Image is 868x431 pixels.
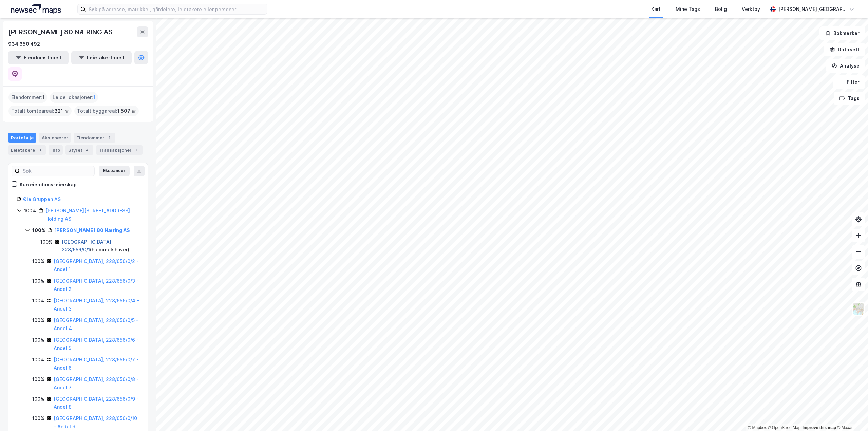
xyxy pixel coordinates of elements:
[8,92,47,103] div: Eiendommer :
[39,133,71,143] div: Aksjonærer
[32,375,44,383] div: 100%
[54,415,137,429] a: [GEOGRAPHIC_DATA], 228/656/0/10 - Andel 9
[24,207,36,215] div: 100%
[819,26,865,40] button: Bokmerker
[32,316,44,324] div: 100%
[86,4,267,14] input: Søk på adresse, matrikkel, gårdeiere, leietakere eller personer
[20,166,94,176] input: Søk
[826,59,865,73] button: Analyse
[803,425,836,430] a: Improve this map
[676,5,700,13] div: Mine Tags
[36,147,43,153] div: 3
[742,5,760,13] div: Verktøy
[32,226,45,235] div: 100%
[834,398,868,431] iframe: Chat Widget
[54,278,139,292] a: [GEOGRAPHIC_DATA], 228/656/0/3 - Andel 2
[54,227,130,233] a: [PERSON_NAME] 80 Næring AS
[8,133,36,143] div: Portefølje
[32,277,44,285] div: 100%
[32,356,44,364] div: 100%
[32,297,44,305] div: 100%
[49,145,63,155] div: Info
[833,75,865,89] button: Filter
[715,5,727,13] div: Bolig
[96,145,143,155] div: Transaksjoner
[93,93,95,101] span: 1
[71,51,132,64] button: Leietakertabell
[54,357,139,371] a: [GEOGRAPHIC_DATA], 228/656/0/7 - Andel 6
[62,239,113,253] a: [GEOGRAPHIC_DATA], 228/656/0/1
[23,196,61,202] a: Øie Gruppen AS
[74,106,139,116] div: Totalt byggareal :
[50,92,98,103] div: Leide lokasjoner :
[74,133,115,143] div: Eiendommer
[32,336,44,344] div: 100%
[133,147,140,153] div: 1
[42,93,44,101] span: 1
[32,257,44,265] div: 100%
[54,298,139,312] a: [GEOGRAPHIC_DATA], 228/656/0/4 - Andel 3
[54,376,139,390] a: [GEOGRAPHIC_DATA], 228/656/0/8 - Andel 7
[834,92,865,105] button: Tags
[117,107,136,115] span: 1 507 ㎡
[8,26,114,37] div: [PERSON_NAME] 80 NÆRING AS
[40,238,53,246] div: 100%
[852,302,865,315] img: Z
[824,43,865,56] button: Datasett
[8,51,69,64] button: Eiendomstabell
[54,258,139,272] a: [GEOGRAPHIC_DATA], 228/656/0/2 - Andel 1
[65,145,93,155] div: Styret
[778,5,846,13] div: [PERSON_NAME][GEOGRAPHIC_DATA]
[748,425,767,430] a: Mapbox
[54,337,139,351] a: [GEOGRAPHIC_DATA], 228/656/0/6 - Andel 5
[8,40,40,48] div: 934 650 492
[32,395,44,403] div: 100%
[768,425,801,430] a: OpenStreetMap
[84,147,91,153] div: 4
[8,145,46,155] div: Leietakere
[54,396,139,410] a: [GEOGRAPHIC_DATA], 228/656/0/9 - Andel 8
[54,317,138,331] a: [GEOGRAPHIC_DATA], 228/656/0/5 - Andel 4
[651,5,661,13] div: Kart
[54,107,69,115] span: 321 ㎡
[32,414,44,423] div: 100%
[11,4,61,14] img: logo.a4113a55bc3d86da70a041830d287a7e.svg
[45,208,130,222] a: [PERSON_NAME][STREET_ADDRESS] Holding AS
[62,238,139,254] div: ( hjemmelshaver )
[20,181,77,189] div: Kun eiendoms-eierskap
[99,166,130,176] button: Ekspander
[8,106,72,116] div: Totalt tomteareal :
[106,134,113,141] div: 1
